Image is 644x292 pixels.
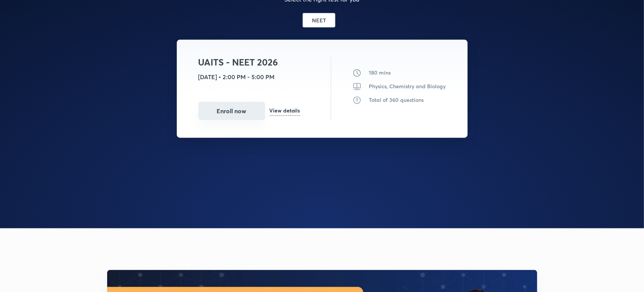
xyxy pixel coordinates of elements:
[219,72,275,81] h5: • 2:00 PM - 5:00 PM
[352,82,362,91] img: book
[270,108,300,116] h6: View details
[369,82,446,90] h6: Physics, Chemistry and Biology
[198,72,217,81] h5: [DATE]
[369,96,424,104] h6: Total of 360 questions
[352,96,362,105] img: book
[312,16,326,24] h6: NEET
[198,57,300,68] h3: UAITS - NEET 2026
[198,102,265,120] button: Enroll now
[369,69,391,77] h6: 180 mins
